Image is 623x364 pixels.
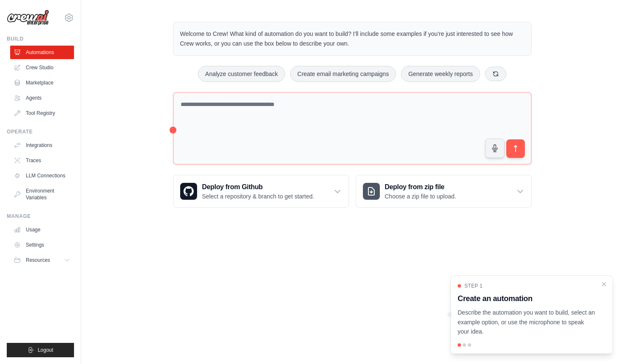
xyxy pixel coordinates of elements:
[385,192,456,201] p: Choose a zip file to upload.
[10,154,74,167] a: Traces
[10,223,74,236] a: Usage
[38,347,53,353] span: Logout
[10,76,74,90] a: Marketplace
[10,169,74,182] a: LLM Connections
[7,10,49,26] img: Logo
[10,139,74,152] a: Integrations
[7,35,74,42] div: Build
[7,128,74,135] div: Operate
[458,293,596,304] h3: Create an automation
[10,91,74,105] a: Agents
[10,61,74,74] a: Crew Studio
[10,184,74,204] a: Environment Variables
[10,253,74,267] button: Resources
[290,66,396,82] button: Create email marketing campaigns
[7,213,74,220] div: Manage
[198,66,285,82] button: Analyze customer feedback
[7,343,74,357] button: Logout
[202,192,314,201] p: Select a repository & branch to get started.
[601,281,607,288] button: Close walkthrough
[464,283,483,289] span: Step 1
[385,182,456,192] h3: Deploy from zip file
[401,66,480,82] button: Generate weekly reports
[10,46,74,59] a: Automations
[202,182,314,192] h3: Deploy from Github
[26,257,50,263] span: Resources
[180,29,524,49] p: Welcome to Crew! What kind of automation do you want to build? I'll include some examples if you'...
[458,308,596,337] p: Describe the automation you want to build, select an example option, or use the microphone to spe...
[10,238,74,252] a: Settings
[10,106,74,120] a: Tool Registry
